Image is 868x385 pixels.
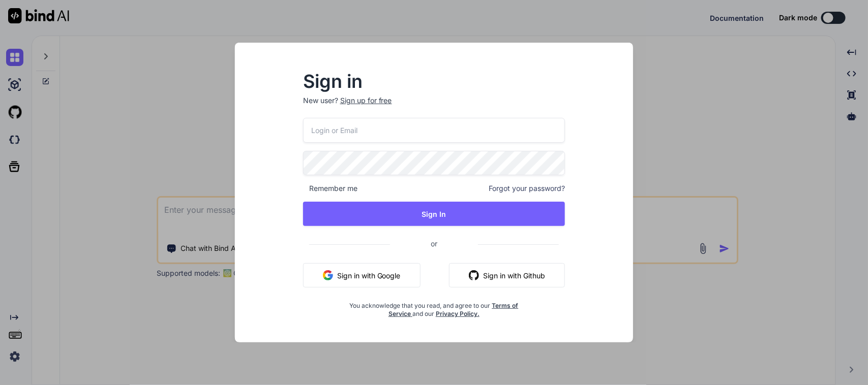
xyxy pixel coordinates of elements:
[303,202,565,226] button: Sign In
[303,73,565,89] h2: Sign in
[436,310,480,317] a: Privacy Policy.
[489,183,565,194] span: Forgot your password?
[303,183,357,194] span: Remember me
[390,231,478,256] span: or
[303,263,421,287] button: Sign in with Google
[469,270,479,280] img: github
[388,302,519,317] a: Terms of Service
[347,296,522,318] div: You acknowledge that you read, and agree to our and our
[323,270,333,280] img: google
[303,95,565,118] p: New user?
[303,118,565,143] input: Login or Email
[340,95,392,106] div: Sign up for free
[449,263,565,287] button: Sign in with Github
